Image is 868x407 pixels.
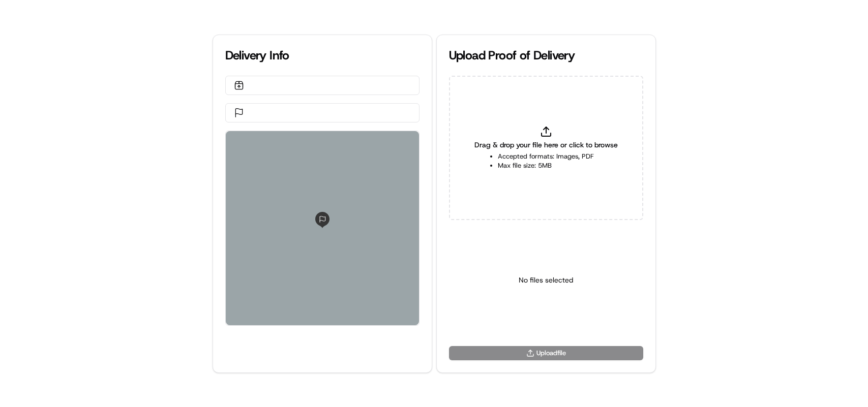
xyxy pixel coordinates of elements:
[519,275,573,285] p: No files selected
[498,161,594,170] li: Max file size: 5MB
[498,152,594,161] li: Accepted formats: Images, PDF
[449,47,643,64] div: Upload Proof of Delivery
[226,131,419,325] div: 0
[474,140,618,150] span: Drag & drop your file here or click to browse
[225,47,420,64] div: Delivery Info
